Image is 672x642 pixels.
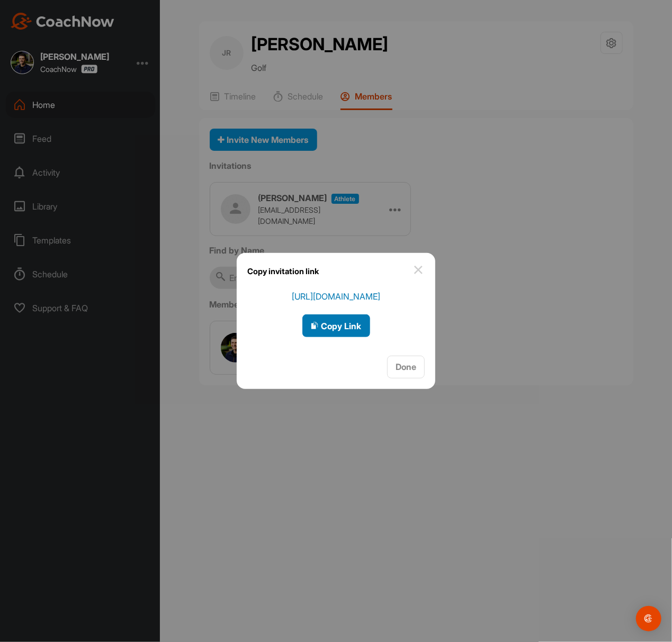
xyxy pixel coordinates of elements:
img: close [412,264,425,276]
p: [URL][DOMAIN_NAME] [292,290,380,303]
button: Done [387,356,425,378]
button: Copy Link [302,314,370,337]
h1: Copy invitation link [247,264,319,279]
span: Copy Link [311,321,362,331]
span: Done [396,361,416,372]
div: Open Intercom Messenger [636,606,661,631]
